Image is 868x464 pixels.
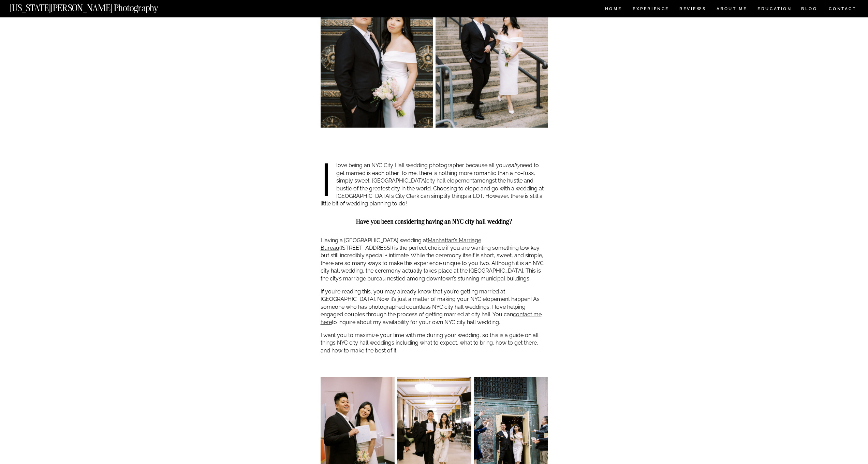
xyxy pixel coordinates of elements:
p: If you’re reading this, you may already know that you’re getting married at [GEOGRAPHIC_DATA]. No... [321,288,548,326]
a: contact me here [321,311,542,325]
a: BLOG [801,7,818,13]
p: Having a [GEOGRAPHIC_DATA] wedding at ([STREET_ADDRESS]) is the perfect choice if you are wanting... [321,237,548,282]
a: city hall elopement [426,177,474,184]
a: EDUCATION [757,7,793,13]
a: REVIEWS [679,7,705,13]
p: I love being an NYC City Hall wedding photographer because all you need to get married is each ot... [321,162,548,207]
a: CONTACT [828,5,857,13]
a: [US_STATE][PERSON_NAME] Photography [10,3,181,9]
a: ABOUT ME [716,7,747,13]
p: I want you to maximize your time with me during your wedding, so this is a guide on all things NY... [321,332,548,354]
a: Experience [633,7,668,13]
strong: Have you been considering having an NYC city hall wedding? [356,218,512,226]
a: HOME [604,7,623,13]
em: really [506,162,520,169]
